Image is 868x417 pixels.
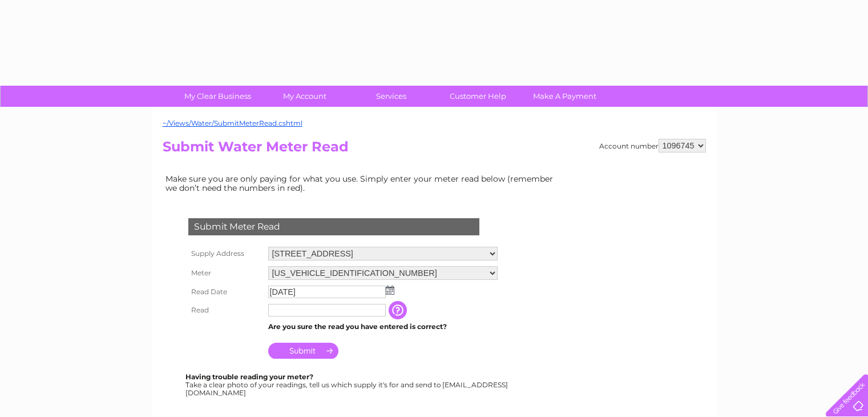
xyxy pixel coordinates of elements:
[268,343,338,359] input: Submit
[344,86,438,107] a: Services
[185,244,265,263] th: Supply Address
[518,86,612,107] a: Make A Payment
[599,139,706,153] div: Account number
[185,263,265,283] th: Meter
[163,171,562,195] td: Make sure you are only paying for what you use. Simply enter your meter read below (remember we d...
[163,119,302,127] a: ~/Views/Water/SubmitMeterRead.cshtml
[431,86,525,107] a: Customer Help
[188,218,479,235] div: Submit Meter Read
[163,139,706,161] h2: Submit Water Meter Read
[171,86,265,107] a: My Clear Business
[389,301,409,319] input: Information
[257,86,352,107] a: My Account
[386,286,394,295] img: ...
[265,319,500,334] td: Are you sure the read you have entered is correct?
[185,373,510,396] div: Take a clear photo of your readings, tell us which supply it's for and send to [EMAIL_ADDRESS][DO...
[185,372,313,381] b: Having trouble reading your meter?
[185,283,265,301] th: Read Date
[185,301,265,319] th: Read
